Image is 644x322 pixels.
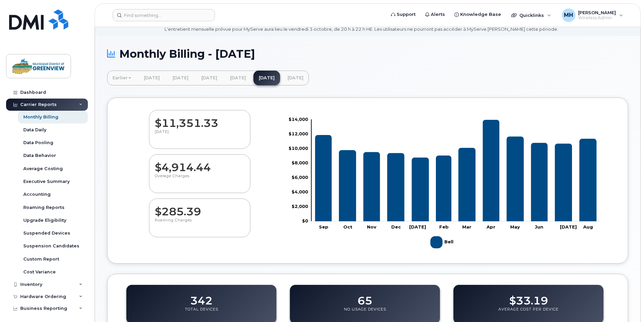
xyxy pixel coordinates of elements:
[498,307,559,319] p: Average Cost Per Device
[289,145,308,151] tspan: $10,000
[583,224,593,230] tspan: Aug
[155,129,245,141] p: [DATE]
[344,307,386,319] p: No Usage Devices
[439,224,449,230] tspan: Feb
[357,288,372,307] dd: 65
[139,71,165,85] a: [DATE]
[564,11,573,19] span: MH
[578,15,616,21] span: Wireless Admin
[519,12,544,18] span: Quicklinks
[107,71,137,85] a: Earlier
[409,224,426,230] tspan: [DATE]
[397,11,416,18] span: Support
[315,120,597,221] g: Bell
[167,71,194,85] a: [DATE]
[430,234,455,251] g: Bell
[155,199,245,218] dd: $285.39
[420,8,450,21] a: Alerts
[155,110,245,129] dd: $11,351.33
[386,8,420,21] a: Support
[185,307,218,319] p: Total Devices
[225,71,251,85] a: [DATE]
[510,224,520,230] tspan: May
[462,224,471,230] tspan: Mar
[292,175,308,180] tspan: $6,000
[155,173,245,186] p: Overage Charges
[292,160,308,165] tspan: $8,000
[431,11,445,18] span: Alerts
[253,71,280,85] a: [DATE]
[282,71,309,85] a: [DATE]
[560,224,577,230] tspan: [DATE]
[155,155,245,173] dd: $4,914.44
[292,189,308,194] tspan: $4,000
[486,224,495,230] tspan: Apr
[107,48,628,60] h1: Monthly Billing - [DATE]
[535,224,543,230] tspan: Jun
[343,224,352,230] tspan: Oct
[450,8,506,21] a: Knowledge Base
[289,116,600,251] g: Chart
[196,71,223,85] a: [DATE]
[289,131,308,136] tspan: $12,000
[289,116,308,122] tspan: $14,000
[578,10,616,15] span: [PERSON_NAME]
[509,288,548,307] dd: $33.19
[113,9,215,21] input: Find something...
[367,224,376,230] tspan: Nov
[190,288,213,307] dd: 342
[302,218,308,224] tspan: $0
[292,204,308,209] tspan: $2,000
[506,8,556,22] div: Quicklinks
[460,11,501,18] span: Knowledge Base
[319,224,328,230] tspan: Sep
[391,224,401,230] tspan: Dec
[430,234,455,251] g: Legend
[557,8,628,22] div: Melanie Hryniuk
[155,218,245,230] p: Roaming Charges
